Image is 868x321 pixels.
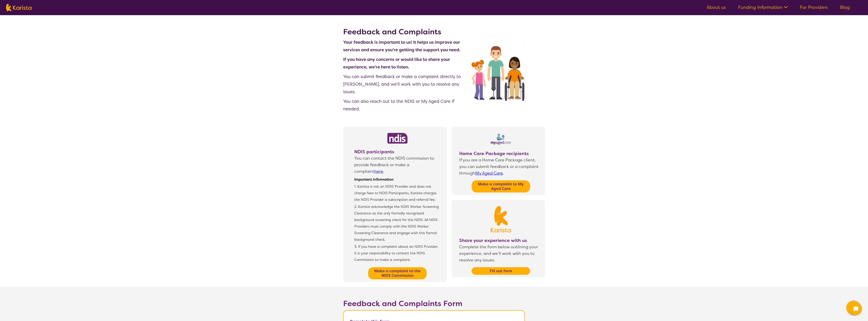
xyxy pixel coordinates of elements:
a: Make a complaint to My Aged Care [472,180,530,192]
strong: Important information [354,177,394,182]
a: About us [707,4,726,10]
a: Blog [840,4,850,10]
img: Home Care Package recipients [491,133,511,145]
b: Fill out form [490,268,512,274]
a: here [374,169,383,174]
a: Funding Information [738,4,788,10]
h2: Feedback and Complaints [343,27,467,36]
a: My Aged Care [475,170,503,176]
img: Disability Providers and Home Care Package [467,32,525,115]
span: NDIS participants [354,149,441,155]
b: If you have any concerns or would like to share your experience, we're here to listen. [343,57,450,70]
span: Share your experience with us [459,237,542,244]
span: You can contact the NDIS commission to provide feedback or make a complaint . [354,155,441,176]
img: Share your experience with Karista [491,206,511,233]
span: If you are a Home Care Package client, you can submit feedback or a complaint through . [459,157,542,178]
span: Home Care Package recipients [459,150,542,157]
p: You can also reach out to the NDIS or My Aged Care if needed. [343,97,467,113]
p: 2. Karista acknowledge the NDIS Worker Screening Clearance as the only formally recognised backgr... [354,203,439,243]
p: 1. Karista is not an NDIS Provider and does not charge fees to NDIS Participants, Karista charges... [354,183,439,203]
b: Make a complaint to the NDIS Commission [374,268,421,278]
button: Channel Menu [846,301,860,315]
b: Your feedback is important to us! It helps us improve our services and ensure you’re getting the ... [343,39,460,53]
a: Make a complaint to the NDIS Commission [368,267,427,279]
p: You can submit feedback or make a complaint directly to [PERSON_NAME], and we'll work with you to... [343,73,467,95]
b: Make a complaint to My Aged Care [478,182,524,191]
img: Karista logo [6,4,32,11]
a: For Providers [800,4,828,10]
span: Complete the form below outlining your experience, and we’ll work with you to resolve any issues. [459,244,542,265]
h2: Feedback and Complaints Form [343,299,525,308]
img: NDIS participants [387,133,408,144]
p: 3. If you have a complaint about an NDIS Provider, it is your responsibility to contact the NDIS ... [354,243,439,263]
